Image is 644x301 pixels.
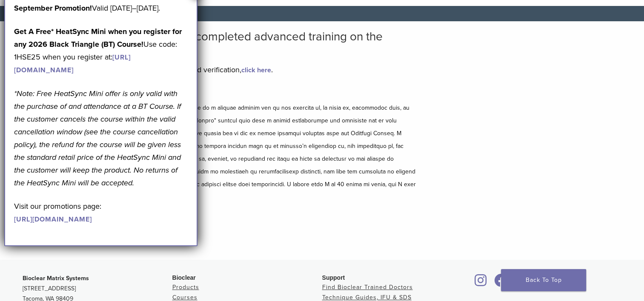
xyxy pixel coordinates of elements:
a: Technique Guides, IFU & SDS [322,294,412,301]
a: Products [172,284,199,291]
a: [URL][DOMAIN_NAME] [14,215,92,224]
b: September Promotion! [14,3,92,13]
nav: Find A Doctor [16,6,629,21]
em: *Note: Free HeatSync Mini offer is only valid with the purchase of and attendance at a BT Course.... [14,89,181,187]
p: Visit our promotions page: [14,200,188,225]
strong: Bioclear Matrix Systems [23,275,89,282]
h5: Disclaimer and Release of Liability [22,87,418,97]
p: Valid [DATE]–[DATE]. [14,2,188,14]
span: Support [322,274,345,281]
h2: Bioclear Certified Providers have completed advanced training on the Bioclear Method. [22,30,418,57]
a: Bioclear [492,279,511,287]
a: Back To Top [501,269,586,291]
a: Bioclear [472,279,490,287]
p: To learn more about the different types of training and verification, . [22,63,418,76]
strong: Get A Free* HeatSync Mini when you register for any 2026 Black Triangle (BT) Course! [14,27,182,49]
a: Find Bioclear Trained Doctors [322,284,413,291]
span: Bioclear [172,274,196,281]
p: L ipsumdolor sita con adipisc eli se doeiusmod te Incididu utlaboree do m aliquae adminim ven qu ... [22,102,418,204]
p: Use code: 1HSE25 when you register at: [14,25,188,76]
a: Courses [172,294,197,301]
a: click here [241,66,271,74]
